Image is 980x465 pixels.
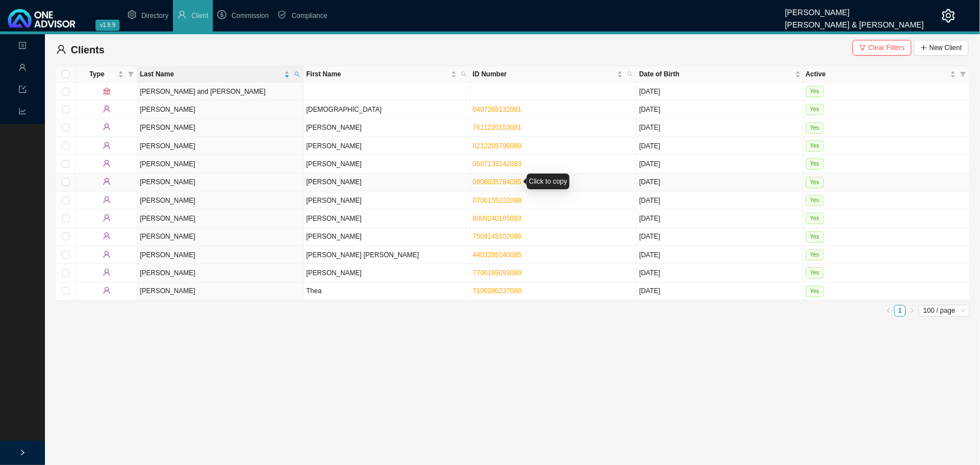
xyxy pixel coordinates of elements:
span: profile [19,37,26,57]
td: [PERSON_NAME] [138,155,304,173]
span: user [103,232,111,240]
td: [DATE] [637,282,803,300]
a: 7611220153081 [473,124,522,131]
td: [DATE] [637,174,803,192]
td: [PERSON_NAME] [138,174,304,192]
span: Yes [806,231,824,243]
button: New Client [914,40,969,56]
span: user [103,177,111,185]
span: v1.9.9 [95,20,120,31]
span: filter [960,71,966,77]
span: Yes [806,122,824,134]
td: [PERSON_NAME] [304,155,470,173]
td: [PERSON_NAME] [138,101,304,118]
td: [PERSON_NAME] [304,264,470,282]
td: [PERSON_NAME] [304,209,470,227]
button: right [906,305,918,317]
th: Date of Birth [637,66,803,83]
td: [PERSON_NAME] [138,264,304,282]
span: New Client [929,42,962,53]
a: 0212205796080 [473,142,522,150]
span: user [103,286,111,294]
td: [PERSON_NAME] and [PERSON_NAME] [138,83,304,101]
td: [PERSON_NAME] [304,192,470,209]
span: Yes [806,249,824,261]
span: Date of Birth [639,69,792,80]
span: search [627,71,633,77]
button: Clear Filters [853,40,911,56]
li: Previous Page [882,305,894,317]
td: [DATE] [637,192,803,209]
span: search [459,66,469,82]
span: Directory [142,12,168,20]
span: user [103,142,111,149]
span: user [103,123,111,131]
span: setting [127,10,136,19]
a: 0507135242083 [473,160,522,168]
td: [PERSON_NAME] [304,119,470,137]
td: [DATE] [637,264,803,282]
span: 100 / page [923,306,965,316]
td: [DATE] [637,155,803,173]
span: Yes [806,86,824,97]
a: 7706185093080 [473,269,522,277]
span: First Name [306,69,448,80]
a: 1 [895,306,905,316]
a: 0407265132081 [473,106,522,113]
span: Type [78,69,116,80]
div: [PERSON_NAME] & [PERSON_NAME] [785,15,924,28]
td: [PERSON_NAME] [138,228,304,246]
td: [DATE] [637,101,803,118]
th: ID Number [471,66,637,83]
span: Clear Filters [868,42,905,53]
td: [DATE] [637,83,803,101]
span: search [625,66,635,82]
li: 1 [894,305,906,317]
li: Next Page [906,305,918,317]
span: Yes [806,177,824,188]
span: filter [126,66,136,82]
th: First Name [304,66,470,83]
td: [PERSON_NAME] [304,137,470,155]
span: ID Number [473,69,615,80]
div: Page Size [919,305,970,317]
span: user [103,214,111,222]
span: Yes [806,158,824,170]
td: [PERSON_NAME] [138,137,304,155]
span: bank [103,87,111,95]
span: left [886,308,891,313]
img: 2df55531c6924b55f21c4cf5d4484680-logo-light.svg [8,9,75,28]
span: user [177,10,186,19]
span: safety [277,10,286,19]
span: user [103,268,111,276]
td: [PERSON_NAME] [138,282,304,300]
span: Yes [806,286,824,297]
span: Active [806,69,948,80]
td: [PERSON_NAME] [138,119,304,137]
td: [DATE] [637,228,803,246]
a: 0908035784085 [473,178,522,186]
span: dollar [217,10,226,19]
span: user [19,59,26,79]
span: filter [128,71,134,77]
span: search [294,71,300,77]
span: right [19,449,26,456]
td: [DATE] [637,119,803,137]
a: 7509145102086 [473,233,522,240]
span: Compliance [291,12,327,20]
div: [PERSON_NAME] [785,3,924,15]
span: Commission [231,12,268,20]
button: left [882,305,894,317]
span: Yes [806,195,824,206]
th: Type [76,66,138,83]
span: Yes [806,140,824,152]
span: user [103,159,111,167]
td: [DATE] [637,209,803,227]
span: Yes [806,104,824,115]
span: Yes [806,213,824,224]
div: Click to copy [527,174,569,189]
span: user [56,44,66,54]
span: Last Name [140,69,282,80]
td: [PERSON_NAME] [304,228,470,246]
th: Active [804,66,970,83]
